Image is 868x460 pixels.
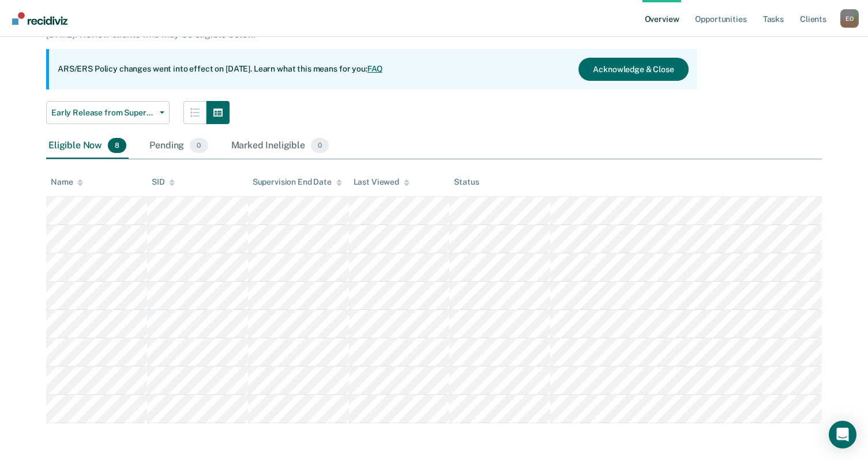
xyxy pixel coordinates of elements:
[152,177,175,187] div: SID
[51,177,83,187] div: Name
[190,138,208,153] span: 0
[46,18,668,40] p: Supervision clients may be eligible for Early Release from Supervision if they meet certain crite...
[311,138,329,153] span: 0
[367,64,384,73] a: FAQ
[253,177,342,187] div: Supervision End Date
[108,138,126,153] span: 8
[229,133,332,159] div: Marked Ineligible0
[829,421,856,448] div: Open Intercom Messenger
[46,133,129,159] div: Eligible Now8
[578,58,688,81] button: Acknowledge & Close
[354,177,409,187] div: Last Viewed
[147,133,210,159] div: Pending0
[51,108,155,118] span: Early Release from Supervision
[58,63,383,75] p: ARS/ERS Policy changes went into effect on [DATE]. Learn what this means for you:
[12,12,67,25] img: Recidiviz
[840,9,859,28] div: E O
[454,177,479,187] div: Status
[46,101,170,124] button: Early Release from Supervision
[840,9,859,28] button: Profile dropdown button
